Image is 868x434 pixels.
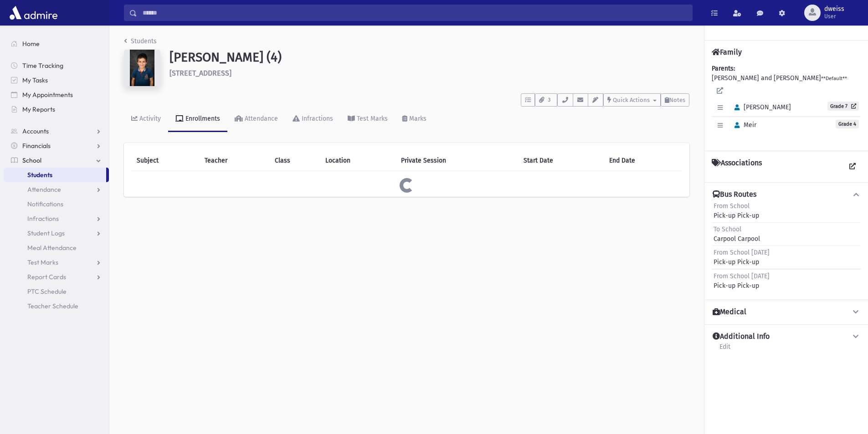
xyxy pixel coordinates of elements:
div: Carpool Carpool [714,225,760,244]
button: Additional Info [712,332,861,342]
a: Home [4,36,109,51]
span: 3 [545,96,553,104]
a: Meal Attendance [4,240,109,255]
button: Medical [712,307,861,317]
a: Time Tracking [4,58,109,73]
a: Students [124,37,157,45]
img: ZAAAAAAAAAAAAAAAAAAAAAAAAAAAAAAAAAAAAAAAAAAAAAAAAAAAAAAAAAAAAAAAAAAAAAAAAAAAAAAAAAAAAAAAAAAAAAAAA... [124,50,160,86]
span: My Reports [22,105,55,113]
button: Bus Routes [712,190,861,199]
span: Grade 4 [836,120,859,128]
a: Financials [4,138,109,153]
span: dweiss [824,5,844,13]
th: Private Session [395,150,518,171]
span: To School [714,225,741,233]
span: School [22,156,41,164]
th: Location [320,150,395,171]
a: Notifications [4,197,109,211]
span: Accounts [22,127,49,135]
button: 3 [535,93,557,107]
span: Meir [730,121,756,129]
span: My Tasks [22,76,48,84]
span: Notes [669,97,685,103]
a: Enrollments [168,107,227,132]
span: From School [714,202,750,210]
th: End Date [604,150,682,171]
button: Notes [661,93,689,107]
div: Marks [407,115,426,123]
a: My Tasks [4,73,109,87]
div: Pick-up Pick-up [714,201,759,220]
input: Search [137,5,692,21]
a: View all Associations [844,158,861,175]
span: My Appointments [22,91,73,99]
span: Teacher Schedule [27,302,78,310]
span: Home [22,40,40,48]
a: Grade 7 [827,102,859,111]
h6: [STREET_ADDRESS] [169,69,689,77]
span: From School [DATE] [714,249,770,256]
a: Marks [395,107,434,132]
a: My Reports [4,102,109,117]
a: Attendance [4,182,109,197]
button: Quick Actions [603,93,661,107]
h4: Additional Info [713,332,770,342]
span: Meal Attendance [27,244,77,252]
span: From School [DATE] [714,272,770,280]
span: PTC Schedule [27,287,67,296]
div: Pick-up Pick-up [714,271,770,291]
span: Report Cards [27,273,66,281]
a: Accounts [4,124,109,138]
span: Students [27,171,52,179]
a: School [4,153,109,168]
span: Financials [22,142,51,150]
a: Attendance [227,107,285,132]
div: Activity [138,115,161,123]
h4: Associations [712,158,762,175]
img: AdmirePro [7,4,60,22]
span: Notifications [27,200,63,208]
span: User [824,13,844,20]
th: Class [269,150,320,171]
a: Student Logs [4,226,109,240]
h4: Medical [713,307,746,317]
th: Subject [131,150,199,171]
span: Infractions [27,214,59,223]
span: Quick Actions [613,97,650,103]
a: Students [4,168,106,182]
a: Edit [719,342,731,358]
div: Enrollments [184,115,220,123]
a: My Appointments [4,87,109,102]
h4: Family [712,48,742,56]
a: Infractions [4,211,109,226]
div: Infractions [300,115,333,123]
h1: [PERSON_NAME] (4) [169,50,689,65]
th: Start Date [518,150,604,171]
div: Attendance [243,115,278,123]
a: PTC Schedule [4,284,109,299]
div: Test Marks [355,115,388,123]
span: Time Tracking [22,61,63,70]
a: Test Marks [340,107,395,132]
a: Report Cards [4,270,109,284]
h4: Bus Routes [713,190,756,199]
a: Teacher Schedule [4,299,109,313]
div: [PERSON_NAME] and [PERSON_NAME] [712,64,861,143]
th: Teacher [199,150,269,171]
span: Student Logs [27,229,65,237]
span: [PERSON_NAME] [730,103,791,111]
a: Activity [124,107,168,132]
a: Test Marks [4,255,109,270]
div: Pick-up Pick-up [714,248,770,267]
a: Infractions [285,107,340,132]
span: Test Marks [27,258,58,266]
span: Attendance [27,185,61,194]
b: Parents: [712,65,735,72]
nav: breadcrumb [124,36,157,50]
